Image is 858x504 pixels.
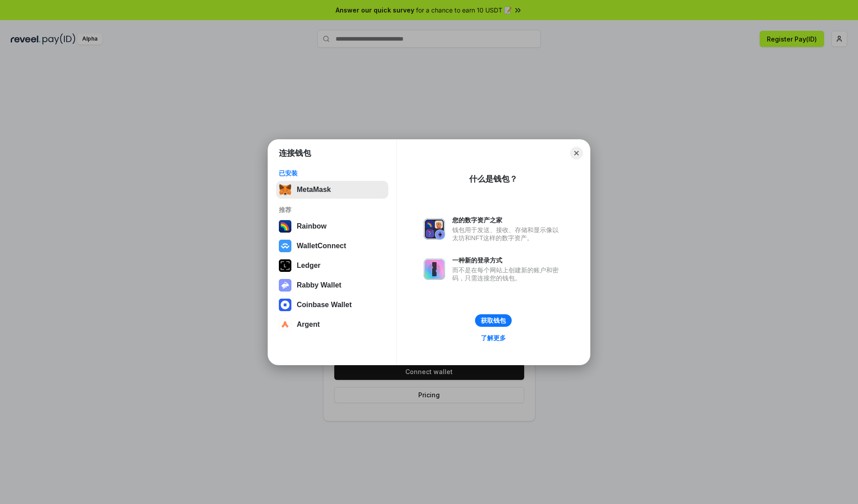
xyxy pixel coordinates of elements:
[570,147,583,159] button: Close
[276,217,388,235] button: Rainbow
[452,256,563,264] div: 一种新的登录方式
[276,257,388,275] button: Ledger
[452,226,563,242] div: 钱包用于发送、接收、存储和显示像以太坊和NFT这样的数字资产。
[279,220,291,233] img: svg+xml,%3Csvg%20width%3D%22120%22%20height%3D%22120%22%20viewBox%3D%220%200%20120%20120%22%20fil...
[279,169,386,177] div: 已安装
[276,296,388,314] button: Coinbase Wallet
[469,174,517,184] div: 什么是钱包？
[297,301,352,309] div: Coinbase Wallet
[297,186,331,194] div: MetaMask
[279,206,386,214] div: 推荐
[481,317,506,325] div: 获取钱包
[279,148,311,158] h1: 连接钱包
[279,299,291,311] img: svg+xml,%3Csvg%20width%3D%2228%22%20height%3D%2228%22%20viewBox%3D%220%200%2028%2028%22%20fill%3D...
[276,276,388,294] button: Rabby Wallet
[297,262,320,270] div: Ledger
[297,222,327,230] div: Rainbow
[279,183,291,196] img: svg+xml,%3Csvg%20fill%3D%22none%22%20height%3D%2233%22%20viewBox%3D%220%200%2035%2033%22%20width%...
[297,242,346,250] div: WalletConnect
[297,321,320,329] div: Argent
[424,218,445,240] img: svg+xml,%3Csvg%20xmlns%3D%22http%3A%2F%2Fwww.w3.org%2F2000%2Fsvg%22%20fill%3D%22none%22%20viewBox...
[475,314,512,327] button: 获取钱包
[279,240,291,252] img: svg+xml,%3Csvg%20width%3D%2228%22%20height%3D%2228%22%20viewBox%3D%220%200%2028%2028%22%20fill%3D...
[279,279,291,292] img: svg+xml,%3Csvg%20xmlns%3D%22http%3A%2F%2Fwww.w3.org%2F2000%2Fsvg%22%20fill%3D%22none%22%20viewBox...
[452,266,563,282] div: 而不是在每个网站上创建新的账户和密码，只需连接您的钱包。
[475,332,511,344] a: 了解更多
[276,181,388,199] button: MetaMask
[481,334,506,342] div: 了解更多
[297,281,341,289] div: Rabby Wallet
[279,259,291,272] img: svg+xml,%3Csvg%20xmlns%3D%22http%3A%2F%2Fwww.w3.org%2F2000%2Fsvg%22%20width%3D%2228%22%20height%3...
[424,258,445,280] img: svg+xml,%3Csvg%20xmlns%3D%22http%3A%2F%2Fwww.w3.org%2F2000%2Fsvg%22%20fill%3D%22none%22%20viewBox...
[452,216,563,224] div: 您的数字资产之家
[279,318,291,331] img: svg+xml,%3Csvg%20width%3D%2228%22%20height%3D%2228%22%20viewBox%3D%220%200%2028%2028%22%20fill%3D...
[276,316,388,333] button: Argent
[276,237,388,255] button: WalletConnect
